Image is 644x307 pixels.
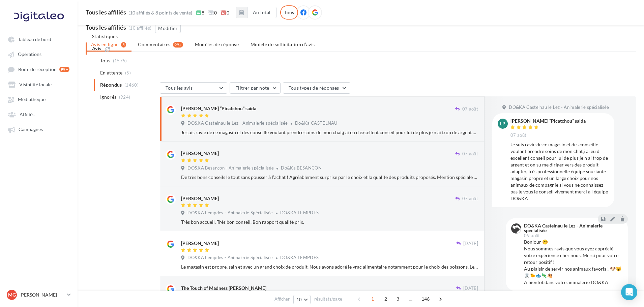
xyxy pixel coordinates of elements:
[4,48,74,60] a: Opérations
[20,112,34,117] span: Affiliés
[510,141,609,202] div: Je suis ravie de ce magasin et des conseille voulant prendre soins de mon chat,j ai eu d excellen...
[181,195,219,202] div: [PERSON_NAME]
[230,82,281,94] button: Filtrer par note
[221,9,229,16] span: 0
[18,97,46,102] span: Médiathèque
[195,41,239,47] span: Modèles de réponse
[4,78,74,90] a: Visibilité locale
[92,33,118,39] span: Statistiques
[5,288,72,301] a: MG [PERSON_NAME]
[283,82,350,94] button: Tous types de réponses
[19,127,43,132] span: Campagnes
[247,7,276,18] button: Au total
[4,123,74,135] a: Campagnes
[462,151,478,157] span: 07 août
[289,85,339,91] span: Tous types de réponses
[86,9,126,15] div: Tous les affiliés
[8,291,16,298] span: MG
[524,234,540,238] span: 09 août
[295,120,338,126] span: Do&Ka CASTELNAU
[18,66,57,72] span: Boîte de réception
[181,285,266,291] div: The Touch of Madness [PERSON_NAME]
[4,63,74,75] a: Boîte de réception 99+
[181,150,219,157] div: [PERSON_NAME]
[419,294,433,304] span: 146
[236,7,276,18] button: Au total
[187,255,273,261] span: DO&KA Lempdes - Animalerie Spécialisée
[280,210,319,215] span: DO&KA LEMPDES
[18,52,41,57] span: Opérations
[296,297,302,302] span: 10
[462,106,478,112] span: 07 août
[4,108,74,120] a: Affiliés
[406,294,416,304] span: ...
[4,93,74,105] a: Médiathèque
[462,196,478,202] span: 07 août
[251,41,315,47] span: Modèle de sollicitation d’avis
[4,33,74,45] a: Tableau de bord
[181,105,256,112] div: [PERSON_NAME] “Picatchou” saida
[463,241,478,247] span: [DATE]
[621,284,637,300] div: Open Intercom Messenger
[274,296,290,302] span: Afficher
[100,94,116,100] span: Ignorés
[187,165,274,171] span: DO&KA Besançon - Animalerie spécialisée
[509,104,609,111] span: DO&KA Castelnau le Lez - Animalerie spécialisée
[524,239,622,286] div: Bonjour 😊 Nous sommes ravis que vous ayez apprécié votre expérience chez nous. Merci pour votre r...
[173,42,183,48] div: 99+
[166,85,193,91] span: Tous les avis
[392,294,403,304] span: 3
[59,67,69,72] div: 99+
[181,264,478,270] div: Le magasin est propre, sain et avec un grand choix de produit. Nous avons adoré le vrac alimentai...
[100,57,110,64] span: Tous
[208,9,217,16] span: 0
[125,70,131,75] span: (5)
[181,129,478,136] div: Je suis ravie de ce magasin et des conseille voulant prendre soins de mon chat,j ai eu d excellen...
[281,165,322,171] span: Do&Ka BESANCON
[380,294,391,304] span: 2
[510,132,526,139] span: 07 août
[524,223,621,233] div: DO&KA Castelnau le Lez - Animalerie spécialisée
[160,82,227,94] button: Tous les avis
[187,120,288,126] span: DO&KA Castelnau le Lez - Animalerie spécialisée
[463,285,478,291] span: [DATE]
[128,9,192,16] div: (10 affiliés & 8 points de vente)
[119,94,130,100] span: (924)
[293,295,311,304] button: 10
[100,69,123,76] span: En attente
[280,255,319,260] span: DO&KA LEMPDES
[86,24,126,30] div: Tous les affiliés
[314,296,342,302] span: résultats/page
[181,240,219,247] div: [PERSON_NAME]
[155,24,181,33] button: Modifier
[20,291,64,298] p: [PERSON_NAME]
[128,25,151,31] div: (10 affiliés)
[510,119,586,123] div: [PERSON_NAME] “Picatchou” saida
[367,294,378,304] span: 1
[196,9,204,16] span: 8
[19,82,52,87] span: Visibilité locale
[500,120,505,127] span: lP
[187,210,273,216] span: DO&KA Lempdes - Animalerie Spécialisée
[280,5,298,20] div: Tous
[181,219,478,225] div: Très bon accueil. Très bon conseil. Bon rapport qualité prix.
[113,58,127,63] span: (1575)
[181,174,478,181] div: De très bons conseils le tout sans pousser à l’achat ! Agréablement surprise par le choix et la q...
[18,36,51,42] span: Tableau de bord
